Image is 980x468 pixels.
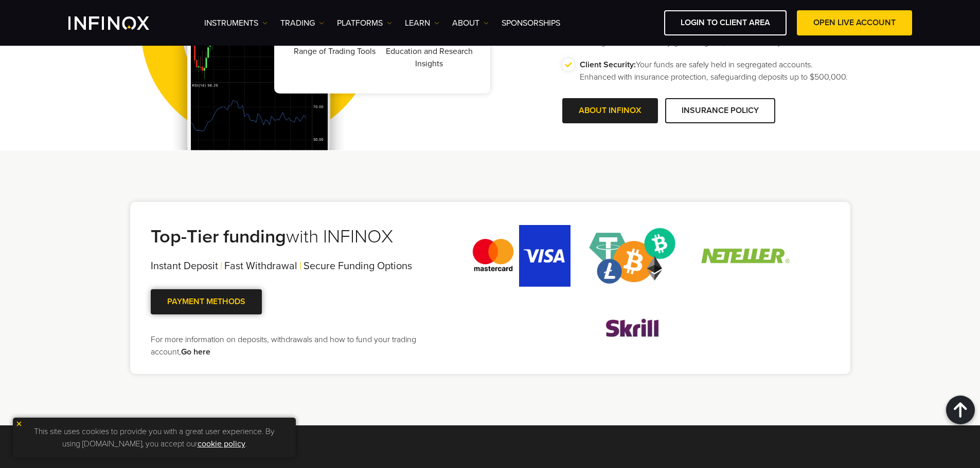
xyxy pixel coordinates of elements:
[181,347,210,357] a: Go here
[694,225,797,287] img: neteller.webp
[562,98,658,123] a: ABOUT INFINOX
[664,10,787,35] a: LOGIN TO CLIENT AREA
[665,98,775,123] a: INSURANCE POLICY
[280,17,324,29] a: TRADING
[151,333,436,358] p: For more information on deposits, withdrawals and how to fund your trading account,
[18,423,291,453] p: This site uses cookies to provide you with a great user experience. By using [DOMAIN_NAME], you a...
[502,17,560,29] a: SPONSORSHIPS
[204,17,268,29] a: Instruments
[151,226,286,248] strong: Top-Tier funding
[580,59,850,83] p: Your funds are safely held in segregated accounts. Enhanced with insurance protection, safeguardi...
[294,45,376,58] p: Range of Trading Tools
[304,260,412,272] span: Secure Funding Options
[797,10,912,35] a: OPEN LIVE ACCOUNT
[384,45,474,70] p: Education and Research Insights
[198,439,245,449] a: cookie policy
[468,225,571,287] img: credit_card.webp
[581,225,684,287] img: crypto_solution.webp
[581,297,684,359] img: skrill.webp
[299,260,301,272] span: |
[224,260,297,272] span: Fast Withdrawal
[337,17,392,29] a: PLATFORMS
[151,226,436,248] h2: with INFINOX
[151,289,262,314] a: PAYMENT METHODS
[580,60,636,70] strong: Client Security:
[151,260,218,272] span: Instant Deposit
[68,16,173,30] a: INFINOX Logo
[452,17,489,29] a: ABOUT
[220,260,222,272] span: |
[15,420,23,427] img: yellow close icon
[405,17,439,29] a: Learn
